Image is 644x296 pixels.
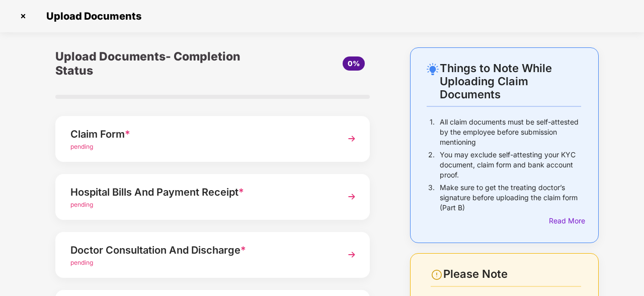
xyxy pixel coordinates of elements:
img: svg+xml;base64,PHN2ZyBpZD0iQ3Jvc3MtMzJ4MzIiIHhtbG5zPSJodHRwOi8vd3d3LnczLm9yZy8yMDAwL3N2ZyIgd2lkdG... [15,8,31,24]
div: Upload Documents- Completion Status [55,47,265,80]
img: svg+xml;base64,PHN2ZyB4bWxucz0iaHR0cDovL3d3dy53My5vcmcvMjAwMC9zdmciIHdpZHRoPSIyNC4wOTMiIGhlaWdodD... [427,63,439,75]
p: 1. [430,117,435,147]
img: svg+xml;base64,PHN2ZyBpZD0iTmV4dCIgeG1sbnM9Imh0dHA6Ly93d3cudzMub3JnLzIwMDAvc3ZnIiB3aWR0aD0iMzYiIG... [343,130,361,148]
span: pending [70,259,93,266]
div: Please Note [443,267,581,281]
span: Upload Documents [36,10,146,22]
div: Claim Form [70,126,331,142]
img: svg+xml;base64,PHN2ZyBpZD0iV2FybmluZ18tXzI0eDI0IiBkYXRhLW5hbWU9Ildhcm5pbmcgLSAyNHgyNCIgeG1sbnM9Im... [431,269,443,281]
p: 3. [428,183,435,213]
p: 2. [428,150,435,180]
p: All claim documents must be self-attested by the employee before submission mentioning [440,117,581,147]
p: You may exclude self-attesting your KYC document, claim form and bank account proof. [440,150,581,180]
img: svg+xml;base64,PHN2ZyBpZD0iTmV4dCIgeG1sbnM9Imh0dHA6Ly93d3cudzMub3JnLzIwMDAvc3ZnIiB3aWR0aD0iMzYiIG... [343,188,361,206]
img: svg+xml;base64,PHN2ZyBpZD0iTmV4dCIgeG1sbnM9Imh0dHA6Ly93d3cudzMub3JnLzIwMDAvc3ZnIiB3aWR0aD0iMzYiIG... [343,246,361,264]
span: pending [70,143,93,150]
div: Hospital Bills And Payment Receipt [70,184,331,200]
span: pending [70,201,93,208]
div: Doctor Consultation And Discharge [70,242,331,258]
span: 0% [348,59,360,68]
div: Read More [549,215,581,226]
div: Things to Note While Uploading Claim Documents [440,62,581,101]
p: Make sure to get the treating doctor’s signature before uploading the claim form (Part B) [440,183,581,213]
